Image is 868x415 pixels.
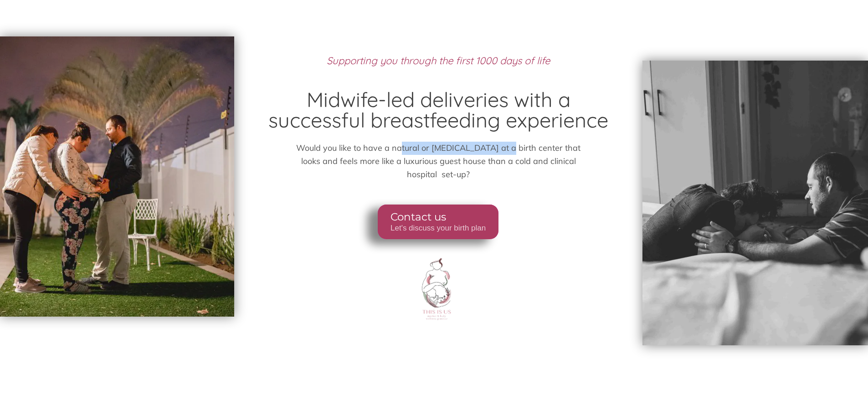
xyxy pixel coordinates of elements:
span: Let's discuss your birth plan [390,224,486,233]
h2: Midwife-led deliveries with a successful breastfeeding experience [260,89,616,130]
span: Contact us [390,211,486,224]
a: Contact us Let's discuss your birth plan [378,205,498,239]
p: Would you like to have a natural or [MEDICAL_DATA] at a birth center that looks and feels more li... [296,142,581,181]
span: Supporting you through the first 1000 days of life [327,54,550,67]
